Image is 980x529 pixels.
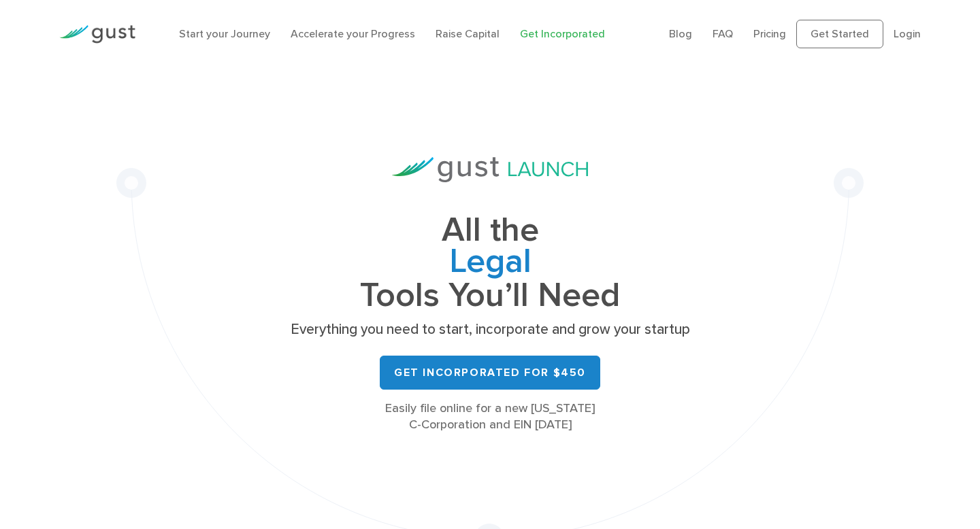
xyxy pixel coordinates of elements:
[894,27,921,40] a: Login
[392,157,588,182] img: Gust Launch Logo
[59,25,135,44] img: Gust Logo
[286,400,694,433] div: Easily file online for a new [US_STATE] C-Corporation and EIN [DATE]
[713,27,733,40] a: FAQ
[796,20,883,48] a: Get Started
[291,27,415,40] a: Accelerate your Progress
[286,246,694,280] span: Legal
[380,356,600,390] a: Get Incorporated for $450
[179,27,270,40] a: Start your Journey
[669,27,692,40] a: Blog
[286,320,694,339] p: Everything you need to start, incorporate and grow your startup
[436,27,500,40] a: Raise Capital
[286,215,694,311] h1: All the Tools You’ll Need
[520,27,605,40] a: Get Incorporated
[753,27,786,40] a: Pricing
